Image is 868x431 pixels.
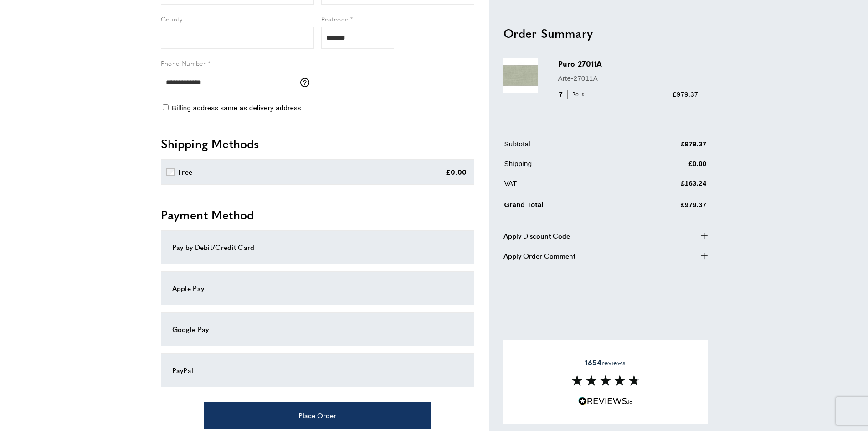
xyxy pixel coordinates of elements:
[172,324,463,335] div: Google Pay
[627,177,707,195] td: £163.24
[585,357,601,368] strong: 1654
[585,358,626,367] span: reviews
[161,14,183,23] span: County
[172,104,301,112] span: Billing address same as delivery address
[161,58,206,68] span: Phone Number
[504,138,627,156] td: Subtotal
[504,197,627,217] td: Grand Total
[558,73,699,83] p: Arte-27011A
[571,375,640,386] img: Reviews section
[627,197,707,217] td: £979.37
[504,158,627,176] td: Shipping
[300,78,314,87] button: More information
[172,365,463,376] div: PayPal
[558,58,699,69] h3: Puro 27011A
[503,25,708,41] h2: Order Summary
[567,90,587,99] span: Rolls
[446,166,467,177] div: £0.00
[627,138,707,156] td: £979.37
[321,14,349,23] span: Postcode
[161,207,474,223] h2: Payment Method
[558,88,588,99] div: 7
[172,242,463,253] div: Pay by Debit/Credit Card
[161,135,474,152] h2: Shipping Methods
[204,402,431,429] button: Place Order
[178,166,192,177] div: Free
[163,104,169,110] input: Billing address same as delivery address
[504,177,627,195] td: VAT
[673,90,698,98] span: £979.37
[503,250,575,261] span: Apply Order Comment
[503,230,570,241] span: Apply Discount Code
[578,397,633,405] img: Reviews.io 5 stars
[503,58,538,93] img: Puro 27011A
[627,158,707,176] td: £0.00
[172,283,463,294] div: Apple Pay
